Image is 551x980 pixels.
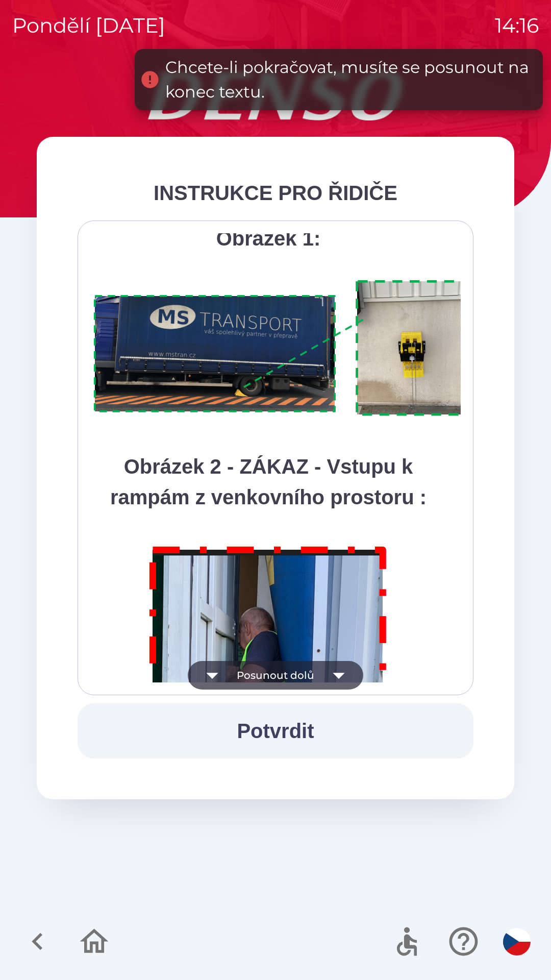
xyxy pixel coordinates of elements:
img: M8MNayrTL6gAAAABJRU5ErkJggg== [138,533,399,908]
strong: Obrázek 1: [216,227,321,250]
div: INSTRUKCE PRO ŘIDIČE [78,178,473,208]
img: Logo [37,71,514,120]
strong: Obrázek 2 - ZÁKAZ - Vstupu k rampám z venkovního prostoru : [110,455,427,508]
div: Chcete-li pokračovat, musíte se posunout na konec textu. [165,55,533,104]
button: Potvrdit [78,703,473,758]
button: Posunout dolů [188,661,363,690]
p: 14:16 [495,10,539,41]
p: pondělí [DATE] [12,10,165,41]
img: cs flag [503,928,531,955]
img: A1ym8hFSA0ukAAAAAElFTkSuQmCC [90,274,486,423]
